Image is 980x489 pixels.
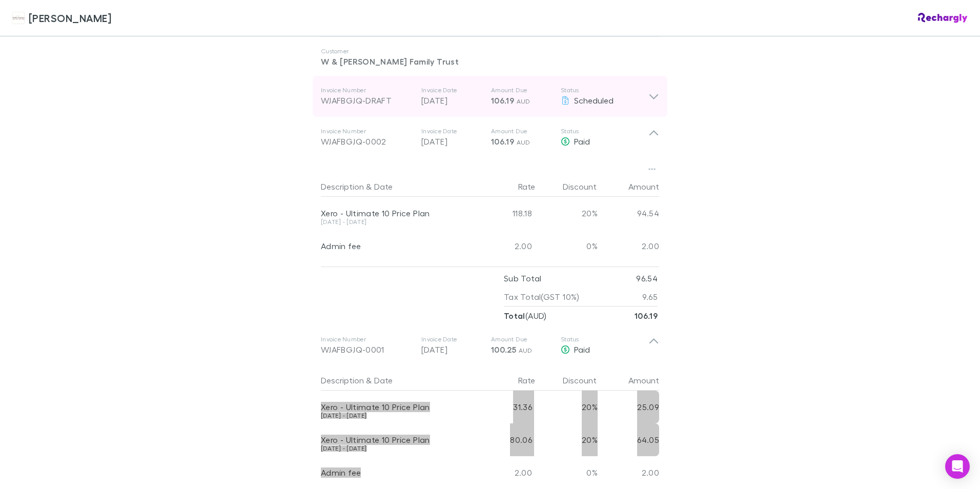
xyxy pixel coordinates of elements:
[536,391,598,423] div: 20%
[321,55,659,68] p: W & [PERSON_NAME] Family Trust
[561,86,648,94] p: Status
[945,454,970,479] div: Open Intercom Messenger
[321,176,471,197] div: &
[421,86,483,94] p: Invoice Date
[321,343,413,356] div: WJAFBGJQ-0001
[491,86,553,94] p: Amount Due
[321,402,471,412] div: Xero - Ultimate 10 Price Plan
[313,76,667,117] div: Invoice NumberWJAFBGJQ-DRAFTInvoice Date[DATE]Amount Due106.19 AUDStatusScheduled
[421,343,483,356] p: [DATE]
[574,95,614,105] span: Scheduled
[598,423,659,456] div: 64.05
[598,230,659,262] div: 2.00
[536,230,598,262] div: 0%
[321,335,413,343] p: Invoice Number
[321,435,471,445] div: Xero - Ultimate 10 Price Plan
[491,95,514,106] span: 106.19
[475,391,536,423] div: 31.36
[475,197,536,230] div: 118.18
[321,176,364,197] button: Description
[321,86,413,94] p: Invoice Number
[313,117,667,158] div: Invoice NumberWJAFBGJQ-0002Invoice Date[DATE]Amount Due106.19 AUDStatusPaid
[475,456,536,489] div: 2.00
[491,335,553,343] p: Amount Due
[598,391,659,423] div: 25.09
[635,311,658,321] strong: 106.19
[475,423,536,456] div: 80.06
[598,456,659,489] div: 2.00
[918,13,968,23] img: Rechargly Logo
[636,269,658,288] p: 96.54
[504,311,525,321] strong: Total
[491,344,516,355] span: 100.25
[536,423,598,456] div: 20%
[321,219,471,225] div: [DATE] - [DATE]
[561,127,648,135] p: Status
[321,467,471,478] div: Admin fee
[321,370,471,391] div: &
[504,307,547,325] p: ( AUD )
[536,197,598,230] div: 20%
[475,230,536,262] div: 2.00
[321,47,659,55] p: Customer
[491,136,514,147] span: 106.19
[421,127,483,135] p: Invoice Date
[598,197,659,230] div: 94.54
[421,335,483,343] p: Invoice Date
[374,370,393,391] button: Date
[517,97,530,105] span: AUD
[29,10,111,26] span: [PERSON_NAME]
[574,344,590,354] span: Paid
[321,370,364,391] button: Description
[517,138,530,146] span: AUD
[536,456,598,489] div: 0%
[504,269,541,288] p: Sub Total
[313,325,667,366] div: Invoice NumberWJAFBGJQ-0001Invoice Date[DATE]Amount Due100.25 AUDStatusPaid
[321,241,471,251] div: Admin fee
[321,445,471,452] div: [DATE] - [DATE]
[491,127,553,135] p: Amount Due
[642,288,658,306] p: 9.65
[321,94,413,107] div: WJAFBGJQ-DRAFT
[12,12,25,24] img: Hales Douglass's Logo
[321,135,413,148] div: WJAFBGJQ-0002
[374,176,393,197] button: Date
[421,94,483,107] p: [DATE]
[321,127,413,135] p: Invoice Number
[519,347,533,354] span: AUD
[574,136,590,146] span: Paid
[321,413,471,419] div: [DATE] - [DATE]
[421,135,483,148] p: [DATE]
[321,208,471,218] div: Xero - Ultimate 10 Price Plan
[561,335,648,343] p: Status
[504,288,580,306] p: Tax Total (GST 10%)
